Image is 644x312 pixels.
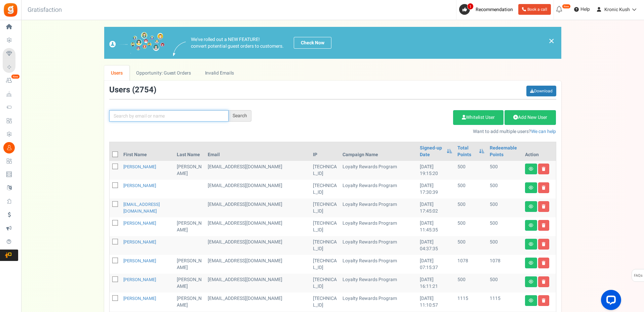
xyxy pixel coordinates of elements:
td: 500 [487,198,522,217]
a: [PERSON_NAME] [123,258,156,264]
td: [PERSON_NAME] [174,217,205,236]
td: customer [205,161,310,180]
td: customer [205,236,310,255]
td: [DATE] 16:11:21 [417,274,455,293]
td: Loyalty Rewards Program [340,293,417,311]
td: customer [205,274,310,293]
td: Loyalty Rewards Program [340,255,417,274]
th: First Name [121,142,174,161]
i: View details [529,186,533,190]
span: 2754 [135,84,154,96]
a: Invalid Emails [198,65,241,81]
em: New [11,74,20,79]
a: × [549,37,555,45]
h3: Users ( ) [109,86,156,94]
td: [PERSON_NAME] [174,255,205,274]
td: customer [205,198,310,217]
td: 500 [487,180,522,198]
a: [EMAIL_ADDRESS][DOMAIN_NAME] [123,201,160,214]
td: [TECHNICAL_ID] [310,274,340,293]
td: customer [205,293,310,311]
i: Delete user [542,299,546,303]
span: FAQs [634,269,643,282]
i: Delete user [542,280,546,284]
a: Add New User [505,110,556,125]
td: 1078 [487,255,522,274]
td: [TECHNICAL_ID] [310,198,340,217]
a: 1 Recommendation [459,4,516,15]
td: customer [205,255,310,274]
a: Redeemable Points [490,145,519,158]
a: Users [104,65,130,81]
i: Delete user [542,223,546,227]
i: View details [529,223,533,227]
td: [PERSON_NAME] [174,274,205,293]
td: 1115 [487,293,522,311]
td: 1078 [455,255,487,274]
span: Help [579,6,590,13]
i: View details [529,205,533,209]
img: Gratisfaction [3,2,18,17]
a: We can help [531,128,556,135]
td: Loyalty Rewards Program [340,198,417,217]
td: 500 [455,274,487,293]
td: Loyalty Rewards Program [340,236,417,255]
td: [TECHNICAL_ID] [310,217,340,236]
td: Loyalty Rewards Program [340,180,417,198]
i: View details [529,242,533,246]
td: [PERSON_NAME] [174,161,205,180]
a: Whitelist User [453,110,504,125]
i: View details [529,261,533,265]
p: Want to add multiple users? [261,128,556,135]
td: 500 [455,161,487,180]
span: 1 [467,3,474,10]
a: Check Now [294,37,331,49]
td: [DATE] 04:37:35 [417,236,455,255]
a: Total Points [457,145,476,158]
td: customer [205,180,310,198]
p: We've rolled out a NEW FEATURE! convert potential guest orders to customers. [191,36,284,50]
td: [DATE] 07:15:37 [417,255,455,274]
a: [PERSON_NAME] [123,182,156,189]
i: Delete user [542,167,546,171]
td: 500 [455,198,487,217]
td: [DATE] 19:15:20 [417,161,455,180]
td: [DATE] 17:45:02 [417,198,455,217]
td: 500 [487,217,522,236]
td: [TECHNICAL_ID] [310,180,340,198]
a: [PERSON_NAME] [123,164,156,170]
i: View details [529,280,533,284]
i: Delete user [542,242,546,246]
td: [TECHNICAL_ID] [310,236,340,255]
td: 1115 [455,293,487,311]
th: IP [310,142,340,161]
img: images [173,42,186,56]
td: [TECHNICAL_ID] [310,255,340,274]
input: Search by email or name [109,110,229,122]
th: Last Name [174,142,205,161]
i: View details [529,299,533,303]
td: 500 [487,161,522,180]
td: [DATE] 11:45:35 [417,217,455,236]
a: New [3,75,18,86]
em: New [562,4,571,9]
span: Kronic Kush [604,6,630,13]
a: [PERSON_NAME] [123,276,156,283]
td: [TECHNICAL_ID] [310,293,340,311]
th: Email [205,142,310,161]
div: Search [229,110,251,122]
td: 500 [455,236,487,255]
td: 500 [455,180,487,198]
a: Book a call [518,4,551,15]
a: [PERSON_NAME] [123,220,156,226]
td: [TECHNICAL_ID] [310,161,340,180]
td: Loyalty Rewards Program [340,217,417,236]
a: Opportunity: Guest Orders [129,65,198,81]
a: Signed-up Date [420,145,443,158]
h3: Gratisfaction [20,3,69,17]
th: Campaign Name [340,142,417,161]
td: [DATE] 17:30:39 [417,180,455,198]
td: [DATE] 11:10:57 [417,293,455,311]
a: [PERSON_NAME] [123,239,156,245]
